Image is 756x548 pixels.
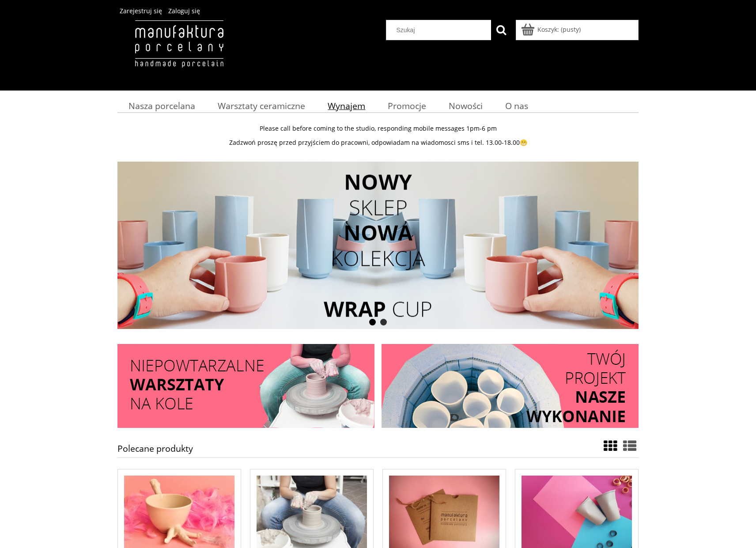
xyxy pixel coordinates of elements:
a: Widok ze zdjęciem [604,437,617,455]
span: Koszyk: [537,25,559,34]
a: Produkty w koszyku 0. Przejdź do koszyka [522,25,581,34]
a: Widok pełny [623,437,636,455]
span: Promocje [388,100,426,112]
button: Szukaj [491,20,511,40]
a: Warsztaty ceramiczne [207,97,317,114]
span: Nowości [449,100,483,112]
h1: Polecane produkty [117,444,193,457]
img: Darmowa dostawa [117,344,374,428]
input: Szukaj w sklepie [390,20,491,40]
a: Nasza porcelana [117,97,207,114]
span: O nas [505,100,528,112]
span: Warsztaty ceramiczne [218,100,305,112]
a: Nowości [438,97,494,114]
span: Wynajem [328,100,365,112]
p: Please call before coming to the studio, responding mobile messages 1pm-6 pm [117,125,639,132]
p: Zadzwoń proszę przed przyjściem do pracowni, odpowiadam na wiadomosci sms i tel. 13.00-18.00😁 [117,139,639,147]
a: O nas [494,97,540,114]
img: Manufaktura Porcelany [117,20,241,86]
a: Zaloguj się [168,7,200,15]
a: Promocje [377,97,438,114]
a: Zarejestruj się [120,7,162,15]
b: (pusty) [561,25,581,34]
span: Nasza porcelana [129,100,195,112]
a: Wynajem [317,97,377,114]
